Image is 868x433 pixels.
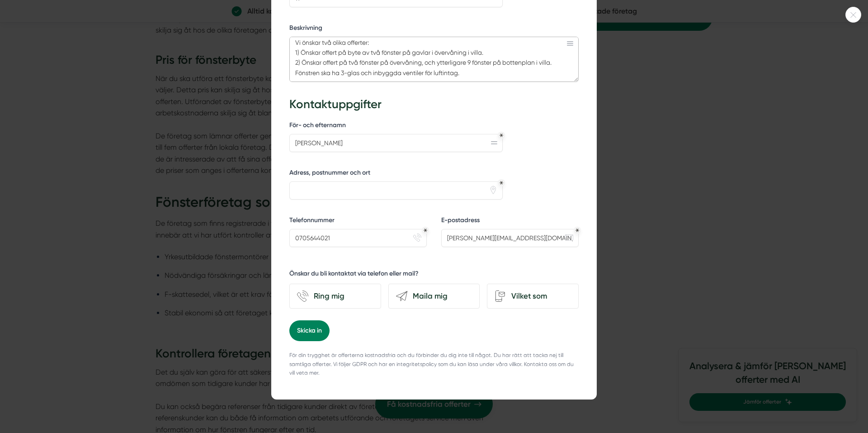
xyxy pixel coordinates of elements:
[289,320,330,341] button: Skicka in
[289,24,579,35] label: Beskrivning
[289,96,579,113] h3: Kontaktuppgifter
[424,228,427,232] div: Obligatoriskt
[500,181,503,185] div: Obligatoriskt
[289,216,427,227] label: Telefonnummer
[289,121,503,132] label: För- och efternamn
[441,216,579,227] label: E-postadress
[289,351,579,378] p: För din trygghet är offerterna kostnadsfria och du förbinder du dig inte till något. Du har rätt ...
[500,133,503,137] div: Obligatoriskt
[289,168,503,180] label: Adress, postnummer och ort
[289,269,419,281] h5: Önskar du bli kontaktat via telefon eller mail?
[576,228,579,232] div: Obligatoriskt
